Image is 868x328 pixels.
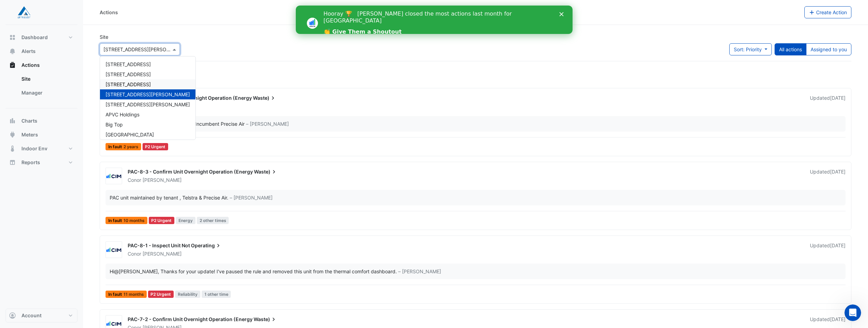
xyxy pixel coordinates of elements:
[28,23,106,30] a: 👏 Give Them a Shoutout
[16,72,77,86] a: Site
[110,194,228,201] div: PAC unit maintained by tenant , Telstra & Precise Air.
[106,122,123,127] span: Big Top
[106,217,147,224] span: In fault
[6,309,77,322] button: Account
[21,312,42,319] span: Account
[830,95,846,101] span: Tue 07-Oct-2025 09:49 AEST
[810,95,846,110] div: Updated
[254,168,277,175] span: Waste)
[6,30,77,44] button: Dashboard
[128,242,190,248] span: PAC-8-1 - Inspect Unit Not
[197,217,229,224] span: 2 other times
[844,304,861,321] iframe: Intercom live chat
[114,268,158,274] span: brent.kessell@hiflow.com.au [HiFlow]
[175,291,200,298] span: Reliability
[202,291,231,298] span: 1 other time
[9,131,16,138] app-icon: Meters
[9,34,16,41] app-icon: Dashboard
[16,86,77,100] a: Manager
[128,316,253,322] span: PAC-7-2 - Confirm Unit Overnight Operation (Energy
[143,250,182,257] span: [PERSON_NAME]
[21,48,36,55] span: Alerts
[128,169,253,175] span: PAC-8-3 - Confirm Unit Overnight Operation (Energy
[21,62,40,69] span: Actions
[246,120,289,127] span: – [PERSON_NAME]
[106,291,147,298] span: In fault
[21,117,37,124] span: Charts
[6,128,77,142] button: Meters
[9,145,16,152] app-icon: Indoor Env
[124,292,144,296] span: 11 months
[106,320,122,327] img: CIM
[106,143,141,150] span: In fault
[100,33,108,41] label: Site
[106,247,122,254] img: CIM
[264,6,271,10] div: Close
[106,112,139,117] span: APVC Holdings
[124,145,138,149] span: 2 years
[6,58,77,72] button: Actions
[6,156,77,169] button: Reports
[254,316,277,323] span: Waste)
[804,6,852,18] button: Create Action
[8,6,39,19] img: Company Logo
[106,71,151,77] span: [STREET_ADDRESS]
[398,268,441,275] span: – [PERSON_NAME]
[6,72,77,103] div: Actions
[729,43,772,55] button: Sort: Priority
[176,217,195,224] span: Energy
[143,177,182,184] span: [PERSON_NAME]
[143,143,168,150] div: P2 Urgent
[128,177,141,183] span: Conor
[9,117,16,124] app-icon: Charts
[6,44,77,58] button: Alerts
[830,316,846,322] span: Tue 07-Oct-2025 09:48 AEST
[21,159,40,166] span: Reports
[830,169,846,175] span: Tue 07-Oct-2025 09:48 AEST
[124,219,145,223] span: 10 months
[6,114,77,128] button: Charts
[775,43,806,55] button: All actions
[106,61,151,67] span: [STREET_ADDRESS]
[191,242,222,249] span: Operating
[9,48,16,55] app-icon: Alerts
[149,217,175,224] div: P2 Urgent
[148,291,174,298] div: P2 Urgent
[106,91,190,97] span: [STREET_ADDRESS][PERSON_NAME]
[806,43,851,55] button: Assigned to you
[106,81,151,87] span: [STREET_ADDRESS]
[100,56,195,140] div: Options List
[21,145,47,152] span: Indoor Env
[9,159,16,166] app-icon: Reports
[21,131,38,138] span: Meters
[100,9,118,16] div: Actions
[9,62,16,69] app-icon: Actions
[734,46,762,52] span: Sort: Priority
[128,251,141,257] span: Conor
[110,268,397,275] div: Hi , Thanks for your update! I've paused the rule and removed this unit from the thermal comfort ...
[810,168,846,184] div: Updated
[6,142,77,156] button: Indoor Env
[106,132,154,138] span: [GEOGRAPHIC_DATA]
[296,6,573,34] iframe: Intercom live chat banner
[830,242,846,248] span: Tue 07-Oct-2025 09:48 AEST
[230,194,273,201] span: – [PERSON_NAME]
[810,242,846,257] div: Updated
[106,173,122,180] img: CIM
[21,34,48,41] span: Dashboard
[106,101,190,107] span: [STREET_ADDRESS][PERSON_NAME]
[816,9,847,15] span: Create Action
[253,95,276,101] span: Waste)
